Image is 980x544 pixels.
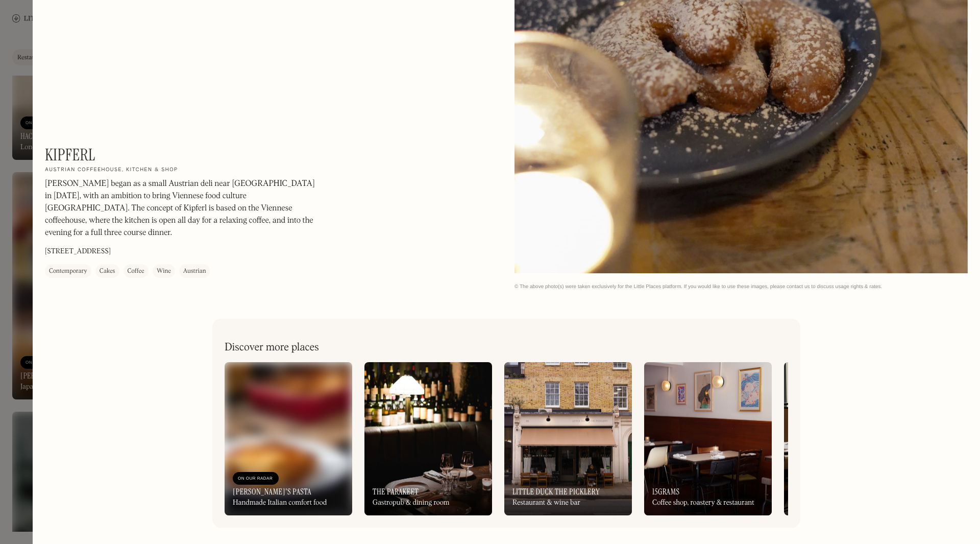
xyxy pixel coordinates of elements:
[373,487,419,496] h3: The Parakeet
[652,499,754,507] div: Coffee shop, roastery & restaurant
[652,487,680,496] h3: 15grams
[225,362,352,515] a: On Our Radar[PERSON_NAME]'s PastaHandmade Italian comfort food
[233,487,311,496] h3: [PERSON_NAME]'s Pasta
[373,499,450,507] div: Gastropub & dining room
[504,362,632,515] a: Little Duck The PickleryRestaurant & wine bar
[514,283,968,290] div: © The above photo(s) were taken exclusively for the Little Places platform. If you would like to ...
[128,266,144,276] div: Coffee
[512,487,600,496] h3: Little Duck The Picklery
[183,266,206,276] div: Austrian
[644,362,772,515] a: 15gramsCoffee shop, roastery & restaurant
[45,178,321,239] p: [PERSON_NAME] began as a small Austrian deli near [GEOGRAPHIC_DATA] in [DATE], with an ambition t...
[45,246,111,257] p: [STREET_ADDRESS]
[49,266,87,276] div: Contemporary
[157,266,171,276] div: Wine
[233,499,327,507] div: Handmade Italian comfort food
[238,474,274,484] div: On Our Radar
[512,499,580,507] div: Restaurant & wine bar
[225,341,319,354] h2: Discover more places
[784,362,912,515] a: KricketIndian inspired cooking
[100,266,115,276] div: Cakes
[45,145,95,164] h1: Kipferl
[364,362,492,515] a: The ParakeetGastropub & dining room
[45,167,178,174] h2: Austrian coffeehouse, kitchen & shop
